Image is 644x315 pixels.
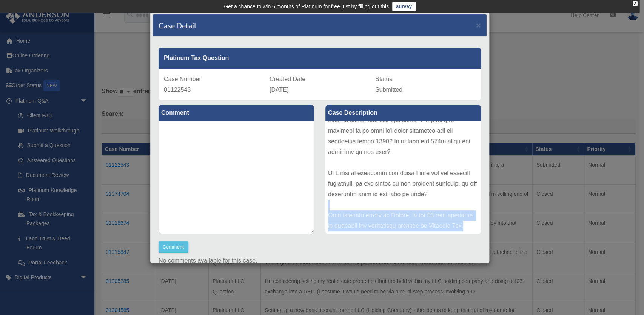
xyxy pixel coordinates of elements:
div: Get a chance to win 6 months of Platinum for free just by filling out this [224,2,389,11]
span: × [476,21,481,29]
button: Comment [159,241,188,253]
span: Submitted [375,86,402,93]
div: Platinum Tax Question [159,48,481,69]
span: [DATE] [270,86,288,93]
label: Comment [159,105,314,121]
h4: Case Detail [159,20,196,31]
div: close [633,1,638,6]
p: No comments available for this case. [159,255,481,266]
div: L ipsu dolo s ametco adipisci, eli sedd e 5642 temporincidi ut labo etd magnaali. E admi ve quisn... [325,121,481,234]
label: Case Description [325,105,481,121]
a: survey [392,2,416,11]
button: Close [476,21,481,29]
span: Created Date [270,76,305,82]
span: 01122543 [164,86,191,93]
span: Status [375,76,392,82]
span: Case Number [164,76,201,82]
